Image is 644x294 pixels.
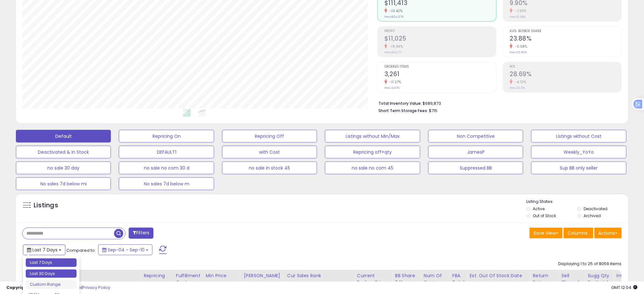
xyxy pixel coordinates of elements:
button: Non Competitive [428,130,523,143]
button: JamesP [428,146,523,158]
small: Prev: $13,277 [384,50,401,54]
div: BB Share 24h. [395,272,418,286]
small: -0.08% [513,44,527,49]
button: No sales 7d below mi [16,177,111,190]
b: Short Term Storage Fees: [378,108,428,113]
button: Suppressed BB [428,162,523,174]
label: Active [533,206,545,211]
span: Last 7 Days [32,247,58,253]
button: no sale no com 30 d [119,162,214,174]
button: Filters [129,228,153,239]
div: Title [39,272,138,279]
p: Listing States: [526,199,628,205]
button: Deactivated & In Stock [16,146,111,158]
div: Min Price [206,272,239,279]
h2: 28.69% [510,70,621,79]
button: Listings without Cost [531,130,626,143]
div: seller snap | | [6,285,110,291]
a: Privacy Policy [82,284,110,291]
strong: Copyright [6,284,30,291]
span: Ordered Items [384,65,496,69]
div: FBA Total Qty [452,272,464,292]
h5: Listings [34,201,58,210]
button: no sale no com 45 [325,162,420,174]
button: Actions [594,228,622,238]
button: no sale in stock 45 [222,162,317,174]
div: Current Buybox Price [357,272,390,286]
button: Sep-04 - Sep-10 [98,244,153,255]
small: Prev: 23.90% [510,50,527,54]
small: -7.30% [513,9,526,13]
button: Repricing Off [222,130,317,143]
div: Sugg Qty Replenish [588,272,611,286]
li: Last 7 Days [26,258,77,267]
small: -11.27% [387,80,401,84]
small: -4.72% [513,80,526,84]
div: Displaying 1 to 25 of 8059 items [559,261,622,267]
h2: $11,025 [384,35,496,43]
button: No sales 7d below m [119,177,214,190]
button: Sup BB only seller [531,162,626,174]
small: -10.42% [387,9,403,13]
div: Num of Comp. [424,272,447,286]
button: Columns [564,228,593,238]
span: Compared to: [66,247,96,253]
h2: 3,261 [384,70,496,79]
button: no sale 30 day [16,162,111,174]
b: Total Inventory Value: [378,101,422,106]
div: Sell Through [561,272,582,286]
span: $715 [429,108,437,114]
button: Repricing On [119,130,214,143]
span: Columns [568,230,588,236]
button: Weekly_YoYo [531,146,626,158]
label: Archived [584,213,601,218]
small: Prev: 30.11% [510,86,525,90]
small: -16.96% [387,44,403,49]
div: Cur Sales Rank [287,272,352,279]
label: Out of Stock [533,213,556,218]
button: Last 7 Days [23,244,65,255]
li: Custom Range [26,280,77,289]
div: Repricing [144,272,171,279]
div: Fulfillment Cost [176,272,200,286]
button: Default [16,130,111,143]
button: Listings without Min/Max [325,130,420,143]
span: 2025-09-18 12:04 GMT [612,284,638,291]
button: Save View [530,228,563,238]
span: Sep-04 - Sep-10 [108,247,145,253]
button: DEFAULT1 [119,146,214,158]
li: $689,873 [378,99,617,107]
div: [PERSON_NAME] [244,272,282,279]
span: Avg. Buybox Share [510,30,621,33]
span: ROI [510,65,621,69]
div: Est. Out Of Stock Date [470,272,527,279]
label: Deactivated [584,206,607,211]
span: Profit [384,30,496,33]
button: with Cost [222,146,317,158]
small: Prev: 10.68% [510,15,526,19]
h2: 23.88% [510,35,621,43]
li: Last 30 Days [26,270,77,278]
button: Repricing off+qty [325,146,420,158]
small: Prev: $124,376 [384,15,403,19]
small: Prev: 3,675 [384,86,399,90]
div: Return Rate [533,272,556,286]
